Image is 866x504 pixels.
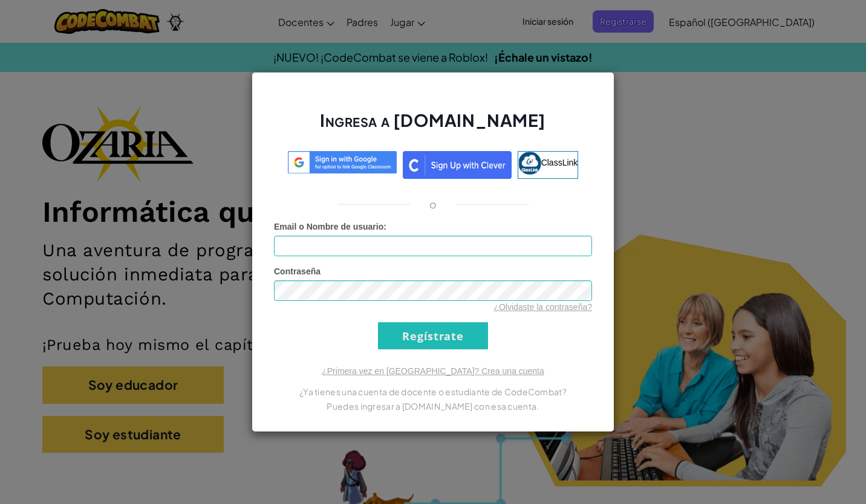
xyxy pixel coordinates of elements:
[322,366,544,376] a: ¿Primera vez en [GEOGRAPHIC_DATA]? Crea una cuenta
[274,267,321,276] span: Contraseña
[274,109,592,144] h2: Ingresa a [DOMAIN_NAME]
[403,151,512,179] img: clever_sso_button@2x.png
[378,322,488,349] input: Regístrate
[274,384,592,399] p: ¿Ya tienes una cuenta de docente o estudiante de CodeCombat?
[274,399,592,413] p: Puedes ingresar a [DOMAIN_NAME] con esa cuenta.
[518,152,541,175] img: classlink-logo-small.png
[493,302,592,312] a: ¿Olvidaste la contraseña?
[541,158,578,167] span: ClassLink
[274,221,386,233] label: :
[288,151,397,173] img: log-in-google-sso.svg
[274,222,383,231] span: Email o Nombre de usuario
[429,197,437,212] p: o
